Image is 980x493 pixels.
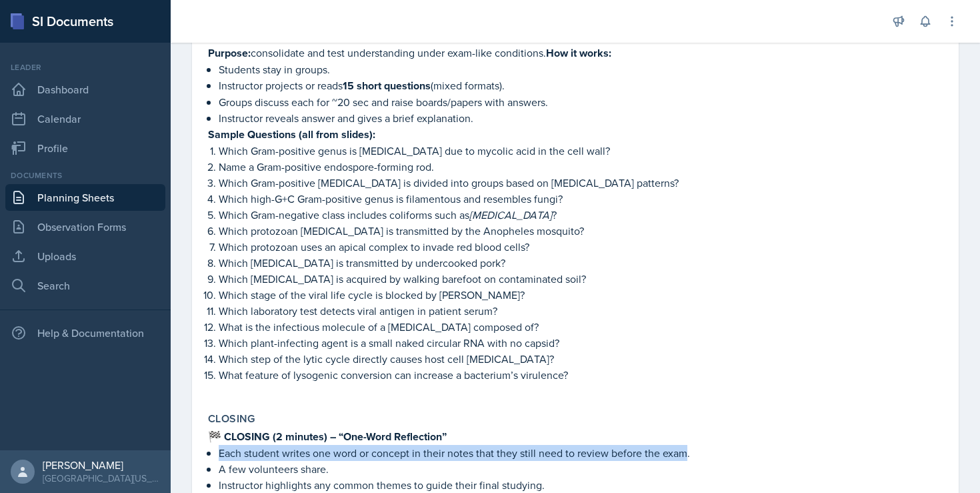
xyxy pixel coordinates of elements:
[5,184,165,211] a: Planning Sheets
[208,412,255,426] label: Closing
[43,458,160,472] div: [PERSON_NAME]
[219,223,943,239] p: Which protozoan [MEDICAL_DATA] is transmitted by the Anopheles mosquito?
[5,272,165,299] a: Search
[219,367,943,383] p: What feature of lysogenic conversion can increase a bacterium’s virulence?
[219,255,943,271] p: Which [MEDICAL_DATA] is transmitted by undercooked pork?
[5,105,165,132] a: Calendar
[219,287,943,303] p: Which stage of the viral life cycle is blocked by [PERSON_NAME]?
[5,320,165,346] div: Help & Documentation
[5,76,165,103] a: Dashboard
[219,319,943,335] p: What is the infectious molecule of a [MEDICAL_DATA] composed of?
[219,143,943,159] p: Which Gram-positive genus is [MEDICAL_DATA] due to mycolic acid in the cell wall?
[208,429,447,444] strong: 🏁 CLOSING (2 minutes) – “One-Word Reflection”
[43,472,160,485] div: [GEOGRAPHIC_DATA][US_STATE]
[219,477,943,493] p: Instructor highlights any common themes to guide their final studying.
[219,207,943,223] p: Which Gram-negative class includes coliforms such as ?
[469,207,552,222] em: [MEDICAL_DATA]
[5,243,165,270] a: Uploads
[219,461,943,477] p: A few volunteers share.
[343,78,431,93] strong: 15 short questions
[219,303,943,319] p: Which laboratory test detects viral antigen in patient serum?
[219,159,943,175] p: Name a Gram-positive endospore-forming rod.
[219,175,943,191] p: Which Gram-positive [MEDICAL_DATA] is divided into groups based on [MEDICAL_DATA] patterns?
[219,94,943,110] p: Groups discuss each for ~20 sec and raise boards/papers with answers.
[5,61,165,73] div: Leader
[219,110,943,126] p: Instructor reveals answer and gives a brief explanation.
[219,239,943,255] p: Which protozoan uses an apical complex to invade red blood cells?
[219,77,943,94] p: Instructor projects or reads (mixed formats).
[5,213,165,240] a: Observation Forms
[219,351,943,367] p: Which step of the lytic cycle directly causes host cell [MEDICAL_DATA]?
[5,169,165,181] div: Documents
[219,191,943,207] p: Which high-G+C Gram-positive genus is filamentous and resembles fungi?
[219,445,943,461] p: Each student writes one word or concept in their notes that they still need to review before the ...
[219,335,943,351] p: Which plant-infecting agent is a small naked circular RNA with no capsid?
[208,45,251,61] strong: Purpose:
[5,135,165,161] a: Profile
[219,271,943,287] p: Which [MEDICAL_DATA] is acquired by walking barefoot on contaminated soil?
[208,127,375,142] strong: Sample Questions (all from slides):
[208,45,943,61] p: consolidate and test understanding under exam-like conditions.
[219,61,943,77] p: Students stay in groups.
[546,45,611,61] strong: How it works:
